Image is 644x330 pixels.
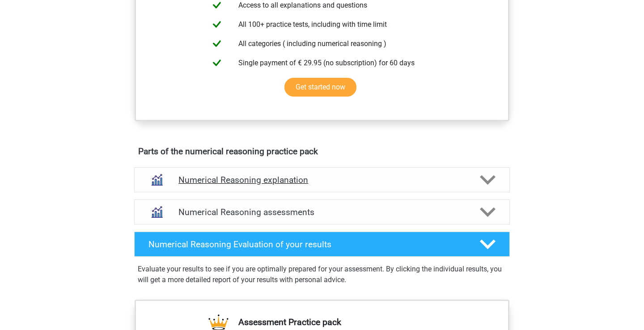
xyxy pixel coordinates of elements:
a: assessments Numerical Reasoning assessments [131,199,513,224]
h4: Numerical Reasoning Evaluation of your results [148,239,466,250]
h4: Numerical Reasoning assessments [178,207,466,217]
a: Numerical Reasoning Evaluation of your results [131,232,513,257]
h4: Parts of the numerical reasoning practice pack [138,146,506,157]
a: explanations Numerical Reasoning explanation [131,167,513,192]
img: numerical reasoning explanations [145,168,168,191]
p: Evaluate your results to see if you are optimally prepared for your assessment. By clicking the i... [138,264,506,285]
a: Get started now [284,78,356,97]
h4: Numerical Reasoning explanation [178,175,466,185]
img: numerical reasoning assessments [145,200,168,223]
